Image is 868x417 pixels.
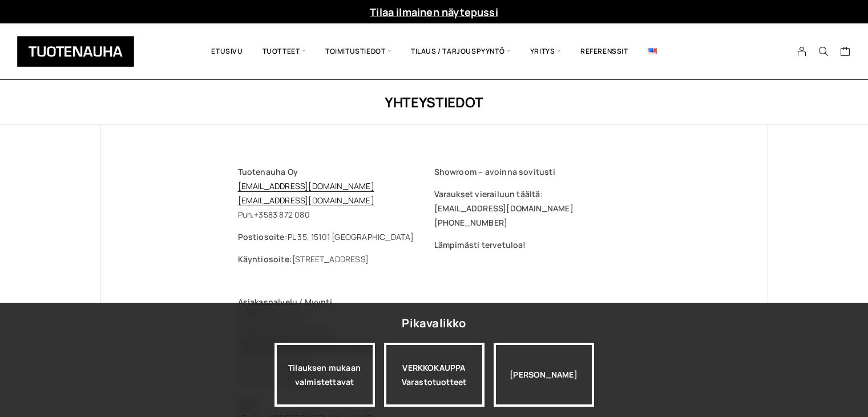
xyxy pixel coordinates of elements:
div: [PERSON_NAME] [494,343,594,407]
a: [EMAIL_ADDRESS][DOMAIN_NAME] [238,195,374,206]
a: VERKKOKAUPPAVarastotuotteet [384,343,485,407]
a: [EMAIL_ADDRESS][DOMAIN_NAME] [238,181,374,191]
span: Toimitustiedot [316,32,401,71]
a: Tilauksen mukaan valmistettavat [274,343,375,407]
span: Tuotteet [253,32,316,71]
div: VERKKOKAUPPA Varastotuotteet [384,343,485,407]
a: My Account [791,46,813,57]
a: Referenssit [571,32,638,71]
div: Pikavalikko [402,313,466,334]
a: Cart [840,46,851,59]
span: Tuotenauha Oy [238,166,298,177]
span: [PHONE_NUMBER] [434,217,508,228]
span: +358 [254,209,273,220]
button: Search [813,46,834,57]
p: PL 35, 15101 [GEOGRAPHIC_DATA] [238,230,434,244]
span: Showroom – avoinna sovitusti [434,166,555,177]
img: Tuotenauha Oy [17,36,134,67]
p: Puh. 3 872 080 [238,165,434,222]
strong: Asiakaspalvelu / Myynti [238,296,332,307]
p: [PERSON_NAME] Asiakaspalvelu vastaava [238,295,631,352]
a: Tilaa ilmainen näytepussi [370,5,498,19]
b: Käyntiosoite: [238,254,292,264]
a: Etusivu [201,32,252,71]
span: Tilaus / Tarjouspyyntö [401,32,520,71]
b: Postiosoite: [238,231,288,242]
img: English [648,48,657,54]
span: Varaukset vierailuun täältä: [434,189,543,199]
span: [EMAIL_ADDRESS][DOMAIN_NAME] [434,203,574,214]
span: Lämpimästi tervetuloa! [434,239,526,250]
p: [STREET_ADDRESS] [238,252,434,266]
h1: Yhteystiedot [100,93,768,111]
span: Yritys [520,32,571,71]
